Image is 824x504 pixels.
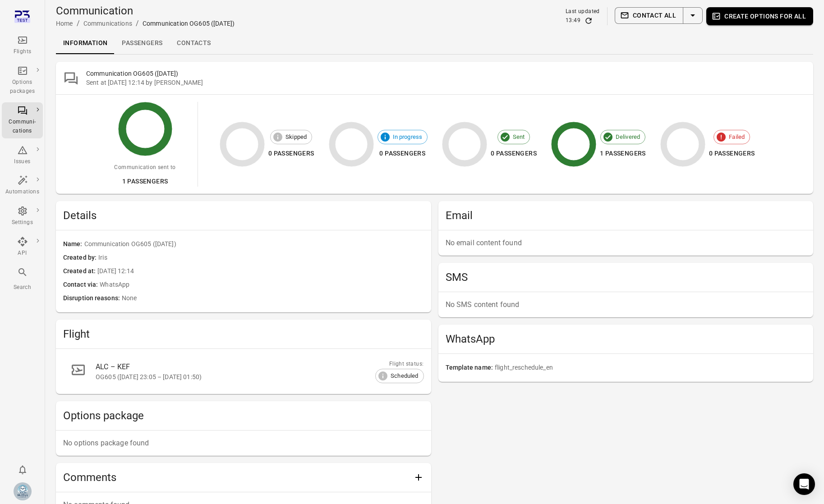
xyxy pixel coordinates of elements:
[136,18,139,29] li: /
[2,172,43,199] a: Automations
[100,280,424,290] span: WhatsApp
[375,360,424,369] div: Flight status:
[63,356,424,387] a: ALC – KEFOG605 ([DATE] 23:05 – [DATE] 01:50)
[56,20,73,27] a: Home
[410,468,428,486] button: Add comment
[2,264,43,294] button: Search
[615,7,703,24] div: Split button
[56,32,115,54] a: Information
[63,470,410,485] h2: Comments
[566,16,580,25] div: 13:49
[377,148,428,159] div: 0 passengers
[709,148,755,159] div: 0 passengers
[143,19,235,28] div: Communication OG605 ([DATE])
[281,133,312,142] span: Skipped
[584,16,593,25] button: Refresh data
[566,7,600,16] div: Last updated
[83,19,132,28] div: Communications
[114,163,175,172] div: Communication sent to
[5,249,39,258] div: API
[446,363,495,373] span: Template name
[170,32,218,54] a: Contacts
[446,332,806,346] h2: WhatsApp
[63,293,122,303] span: Disruption reasons
[63,239,84,249] span: Name
[491,148,537,159] div: 0 passengers
[10,479,35,504] button: Elsa Mjöll [Mjoll Airways]
[5,118,39,136] div: Communi-cations
[446,208,806,223] h2: Email
[2,102,43,138] a: Communi-cations
[84,239,424,249] span: Communication OG605 ([DATE])
[724,133,750,142] span: Failed
[96,362,402,372] div: ALC – KEF
[683,7,703,24] button: Select action
[97,266,424,276] span: [DATE] 12:14
[706,7,813,25] button: Create options for all
[63,280,100,290] span: Contact via
[5,188,39,197] div: Automations
[2,203,43,230] a: Settings
[14,461,32,479] button: Notifications
[63,208,424,223] span: Details
[86,78,806,87] div: Sent at [DATE] 12:14 by [PERSON_NAME]
[446,238,806,248] p: No email content found
[96,372,402,381] div: OG605 ([DATE] 23:05 – [DATE] 01:50)
[615,7,683,24] button: Contact all
[86,69,806,78] h2: Communication OG605 ([DATE])
[63,327,424,341] h2: Flight
[388,133,428,142] span: In progress
[2,234,43,261] a: API
[2,142,43,169] a: Issues
[5,157,39,166] div: Issues
[63,408,424,423] h2: Options package
[63,266,97,276] span: Created at
[14,482,32,500] img: Mjoll-Airways-Logo.webp
[122,293,424,303] span: None
[63,253,98,263] span: Created by
[63,438,424,449] p: No options package found
[793,473,815,495] div: Open Intercom Messenger
[98,253,424,263] span: Iris
[2,32,43,59] a: Flights
[77,18,80,29] li: /
[446,270,806,284] h2: SMS
[386,372,423,381] span: Scheduled
[2,63,43,99] a: Options packages
[5,283,39,292] div: Search
[56,4,235,18] h1: Communication
[446,299,806,310] p: No SMS content found
[611,133,645,142] span: Delivered
[268,148,314,159] div: 0 passengers
[5,47,39,56] div: Flights
[115,32,170,54] a: Passengers
[56,18,235,29] nav: Breadcrumbs
[495,363,806,373] span: flight_reschedule_en
[600,148,646,159] div: 1 passengers
[5,78,39,96] div: Options packages
[56,32,813,54] div: Local navigation
[508,133,530,142] span: Sent
[114,176,175,187] div: 1 passengers
[5,218,39,227] div: Settings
